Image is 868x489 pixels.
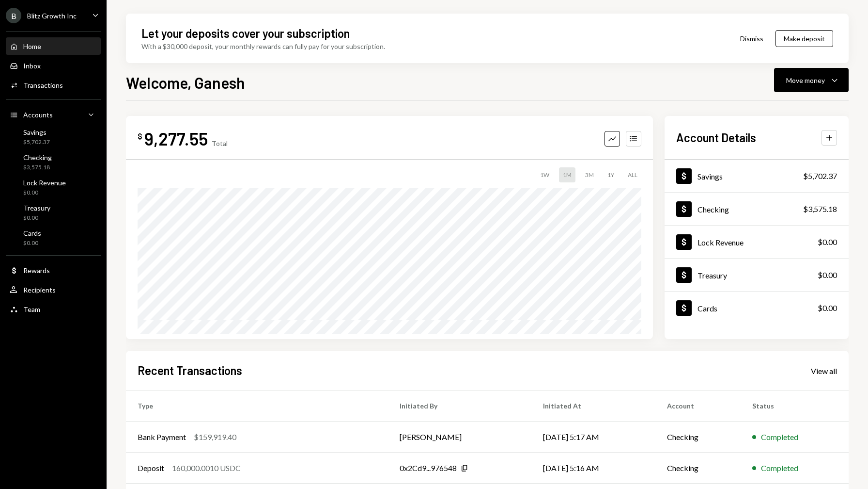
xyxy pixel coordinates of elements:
div: 1W [536,167,553,182]
div: $0.00 [23,214,50,222]
button: Move money [774,68,849,92]
div: B [6,8,21,23]
td: [PERSON_NAME] [388,422,531,453]
div: Let your deposits cover your subscription [141,25,350,41]
th: Account [655,391,741,422]
a: Lock Revenue$0.00 [6,176,101,199]
div: Total [212,139,228,147]
a: Transactions [6,76,101,94]
div: Transactions [23,81,63,89]
div: $0.00 [818,269,837,281]
div: Deposit [138,462,164,474]
a: Checking$3,575.18 [6,150,101,174]
h2: Account Details [676,130,756,146]
button: Dismiss [728,27,775,50]
div: $0.00 [23,189,66,197]
a: Home [6,37,101,55]
a: Treasury$0.00 [6,201,101,224]
div: 1Y [604,167,618,182]
a: Rewards [6,261,101,279]
div: With a $30,000 deposit, your monthly rewards can fully pay for your subscription. [141,41,385,51]
th: Type [126,391,388,422]
div: Lock Revenue [23,179,66,187]
div: $159,919.40 [194,431,236,443]
div: 3M [581,167,598,182]
div: 160,000.0010 USDC [172,462,241,474]
div: Rewards [23,266,50,275]
div: $0.00 [818,236,837,248]
a: Inbox [6,57,101,74]
div: 9,277.55 [144,128,208,149]
button: Make deposit [775,30,833,47]
a: Checking$3,575.18 [665,193,849,225]
h1: Welcome, Ganesh [126,73,245,92]
div: Savings [23,128,50,136]
h2: Recent Transactions [138,362,242,378]
div: $0.00 [23,239,41,247]
a: Savings$5,702.37 [6,125,101,148]
div: Treasury [23,204,50,212]
div: 0x2Cd9...976548 [400,462,457,474]
div: $5,702.37 [23,138,50,147]
a: Treasury$0.00 [665,259,849,291]
td: [DATE] 5:17 AM [531,422,655,453]
div: Team [23,305,40,313]
a: View all [811,365,837,376]
th: Initiated By [388,391,531,422]
div: Completed [761,431,798,443]
div: $0.00 [818,302,837,314]
div: $5,702.37 [803,170,837,182]
td: Checking [655,453,741,484]
a: Recipients [6,281,101,298]
div: Savings [697,172,723,181]
td: [DATE] 5:16 AM [531,453,655,484]
div: Treasury [697,271,727,280]
div: Recipients [23,286,56,294]
div: Cards [697,304,717,313]
th: Status [741,391,849,422]
a: Accounts [6,106,101,123]
th: Initiated At [531,391,655,422]
div: Bank Payment [138,431,186,443]
a: Cards$0.00 [6,226,101,249]
div: View all [811,366,837,376]
div: Lock Revenue [697,238,744,247]
div: ALL [624,167,641,182]
a: Cards$0.00 [665,292,849,324]
a: Team [6,300,101,318]
div: $3,575.18 [23,163,52,172]
div: 1M [559,167,575,182]
div: Blitz Growth Inc [27,12,77,20]
div: Checking [697,205,729,214]
div: Completed [761,462,798,474]
div: Inbox [23,62,41,70]
div: Accounts [23,111,53,119]
div: $ [138,131,142,141]
div: Checking [23,153,52,162]
div: $3,575.18 [803,203,837,215]
td: Checking [655,422,741,453]
a: Savings$5,702.37 [665,160,849,192]
div: Move money [786,75,825,85]
div: Home [23,42,41,50]
a: Lock Revenue$0.00 [665,226,849,258]
div: Cards [23,229,41,237]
